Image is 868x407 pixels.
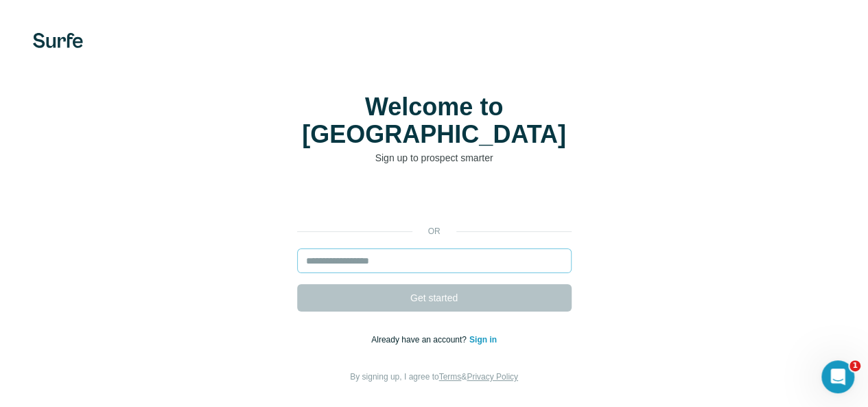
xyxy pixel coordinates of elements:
[412,225,456,237] p: or
[821,360,854,393] iframe: Intercom live chat
[297,151,572,165] p: Sign up to prospect smarter
[371,335,469,345] span: Already have an account?
[439,372,462,382] a: Terms
[297,93,572,148] h1: Welcome to [GEOGRAPHIC_DATA]
[33,33,83,48] img: Surfe's logo
[290,185,578,216] iframe: Sign in with Google Button
[350,372,518,382] span: By signing up, I agree to &
[467,372,518,382] a: Privacy Policy
[469,335,497,345] a: Sign in
[849,360,860,371] span: 1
